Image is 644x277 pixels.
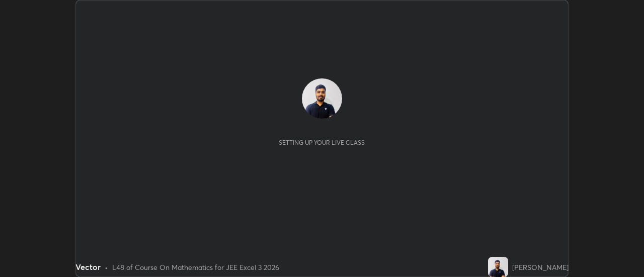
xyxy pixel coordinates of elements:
[279,139,365,146] div: Setting up your live class
[512,262,569,272] div: [PERSON_NAME]
[302,78,342,119] img: 0425db9b9d434dbfb647facdce28cd27.jpg
[75,261,101,273] div: Vector
[112,262,279,272] div: L48 of Course On Mathematics for JEE Excel 3 2026
[488,257,508,277] img: 0425db9b9d434dbfb647facdce28cd27.jpg
[105,262,108,272] div: •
